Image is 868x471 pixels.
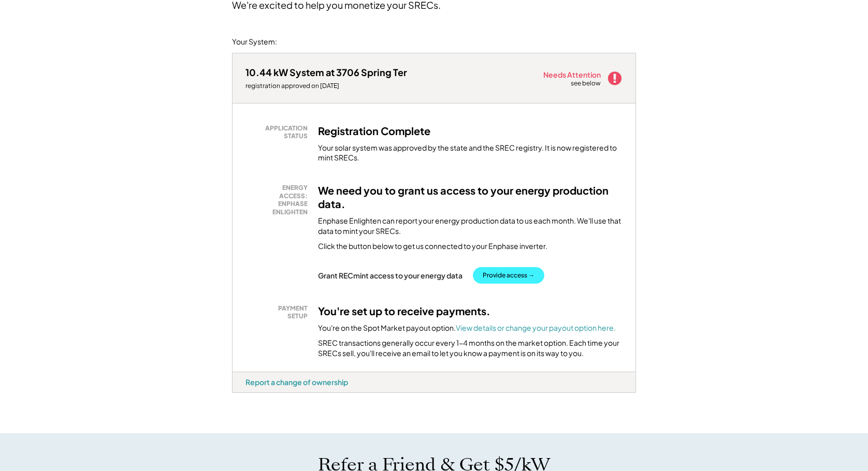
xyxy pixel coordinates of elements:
h3: You're set up to receive payments. [318,304,490,318]
h3: We need you to grant us access to your energy production data. [318,184,623,211]
div: see below [571,79,602,88]
div: ENERGY ACCESS: ENPHASE ENLIGHTEN [251,184,308,216]
div: Enphase Enlighten can report your energy production data to us each month. We'll use that data to... [318,216,623,236]
div: APPLICATION STATUS [251,124,308,140]
div: Grant RECmint access to your energy data [318,271,462,280]
div: Needs Attention [543,71,602,78]
div: ph1mqu16 - MD Solar [232,393,261,397]
a: View details or change your payout option here. [456,323,616,332]
div: Your solar system was approved by the state and the SREC registry. It is now registered to mint S... [318,143,623,163]
div: registration approved on [DATE] [245,82,407,90]
div: Click the button below to get us connected to your Enphase inverter. [318,241,547,252]
div: You're on the Spot Market payout option. [318,323,616,333]
div: Report a change of ownership [245,377,348,387]
h3: Registration Complete [318,124,430,138]
div: SREC transactions generally occur every 1-4 months on the market option. Each time your SRECs sel... [318,338,623,358]
div: PAYMENT SETUP [251,304,308,320]
div: 10.44 kW System at 3706 Spring Ter [245,66,407,78]
div: Your System: [232,37,277,47]
button: Provide access → [473,267,544,284]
